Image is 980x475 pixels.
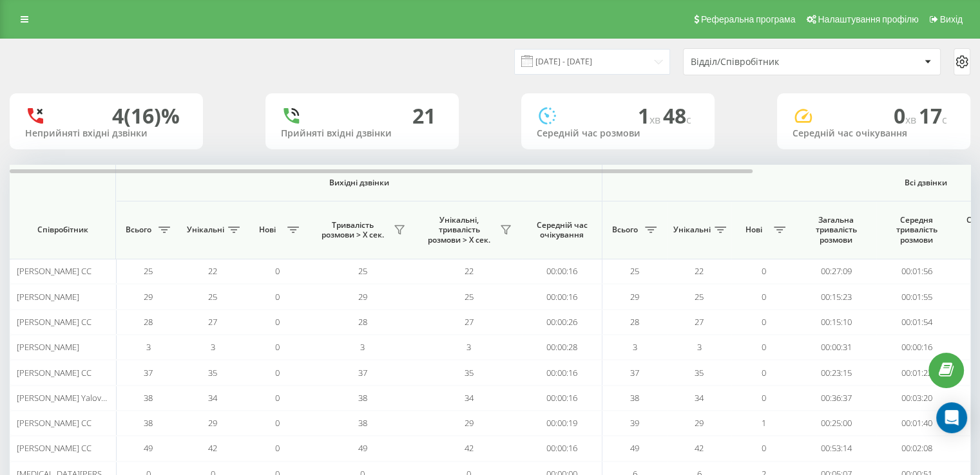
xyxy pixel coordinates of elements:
span: 3 [211,341,215,353]
span: Всього [609,225,641,235]
td: 00:15:10 [796,310,876,335]
span: 35 [208,367,217,378]
span: 37 [358,367,367,378]
span: Тривалість розмови > Х сек. [316,220,390,240]
span: [PERSON_NAME] CC [17,367,91,378]
span: 0 [762,367,766,378]
td: 00:15:23 [796,284,876,309]
span: 49 [630,442,639,454]
span: 49 [144,442,153,454]
td: 00:00:16 [522,259,602,284]
td: 00:36:37 [796,386,876,411]
span: [PERSON_NAME] CC [17,265,91,277]
span: 0 [275,291,280,303]
span: 3 [697,341,702,353]
span: 35 [465,367,474,378]
span: Всього [122,225,155,235]
span: 37 [630,367,639,378]
div: Середній час розмови [537,128,699,139]
span: 29 [465,417,474,429]
td: 00:01:22 [876,360,957,385]
span: 0 [275,265,280,277]
td: 00:00:16 [522,386,602,411]
span: 0 [275,341,280,353]
span: 0 [275,442,280,454]
span: 0 [894,102,919,129]
div: Неприйняті вхідні дзвінки [25,128,187,139]
td: 00:03:20 [876,386,957,411]
span: 38 [144,392,153,404]
span: 35 [695,367,704,378]
span: [PERSON_NAME] [17,341,79,353]
span: 0 [275,417,280,429]
span: Нові [251,225,283,235]
span: 29 [630,291,639,303]
span: 25 [465,291,474,303]
span: 1 [638,102,663,129]
span: 37 [144,367,153,378]
td: 00:02:08 [876,436,957,461]
span: 25 [695,291,704,303]
span: Унікальні, тривалість розмови > Х сек. [422,215,496,245]
span: 42 [465,442,474,454]
span: 3 [360,341,365,353]
td: 00:00:16 [522,284,602,309]
span: 17 [919,102,947,129]
span: 0 [762,392,766,404]
span: 22 [695,265,704,277]
span: 0 [762,291,766,303]
span: 42 [208,442,217,454]
span: 0 [275,392,280,404]
td: 00:00:19 [522,411,602,436]
td: 00:01:40 [876,411,957,436]
span: Середній час очікування [532,220,592,240]
span: [PERSON_NAME] Yalovenko CC [17,392,132,404]
span: 0 [275,367,280,378]
span: 22 [465,265,474,277]
span: 49 [358,442,367,454]
span: Налаштування профілю [818,14,918,24]
span: 42 [695,442,704,454]
span: 25 [144,265,153,277]
td: 00:00:28 [522,335,602,360]
span: 0 [762,265,766,277]
td: 00:25:00 [796,411,876,436]
td: 00:01:54 [876,310,957,335]
span: 25 [358,265,367,277]
span: Середня тривалість розмови [886,215,947,245]
div: Середній час очікування [793,128,955,139]
span: 0 [275,316,280,328]
td: 00:00:31 [796,335,876,360]
span: Нові [738,225,770,235]
span: 27 [695,316,704,328]
td: 00:00:26 [522,310,602,335]
td: 00:27:09 [796,259,876,284]
span: 48 [663,102,691,129]
span: 3 [633,341,637,353]
span: Вихідні дзвінки [146,178,572,188]
span: 28 [144,316,153,328]
span: Унікальні [187,225,224,235]
div: 21 [412,104,436,128]
span: 25 [630,265,639,277]
span: 25 [208,291,217,303]
span: Загальна тривалість розмови [805,215,867,245]
span: 29 [695,417,704,429]
span: [PERSON_NAME] CC [17,316,91,328]
td: 00:53:14 [796,436,876,461]
span: 34 [695,392,704,404]
span: 38 [358,417,367,429]
span: хв [905,113,919,127]
td: 00:01:56 [876,259,957,284]
span: 39 [630,417,639,429]
span: 29 [208,417,217,429]
div: Прийняті вхідні дзвінки [281,128,443,139]
span: 38 [358,392,367,404]
span: 28 [358,316,367,328]
span: [PERSON_NAME] CC [17,442,91,454]
div: 4 (16)% [112,104,180,128]
span: 22 [208,265,217,277]
div: Відділ/Співробітник [691,57,845,68]
span: [PERSON_NAME] CC [17,417,91,429]
span: 3 [146,341,151,353]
